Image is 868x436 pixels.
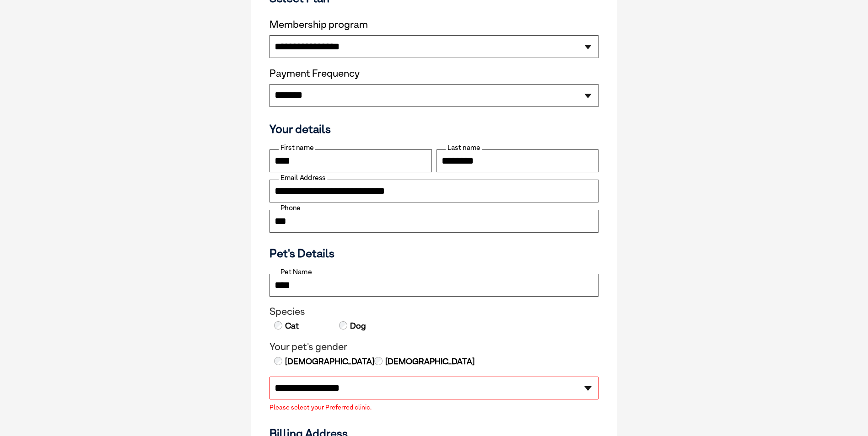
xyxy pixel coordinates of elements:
[349,320,366,332] label: Dog
[284,356,374,367] label: [DEMOGRAPHIC_DATA]
[284,320,299,332] label: Cat
[279,174,327,182] label: Email Address
[270,68,360,80] label: Payment Frequency
[270,19,598,31] label: Membership program
[270,404,598,410] label: Please select your Preferred clinic.
[384,356,474,367] label: [DEMOGRAPHIC_DATA]
[446,144,482,152] label: Last name
[270,122,598,136] h3: Your details
[279,204,302,212] label: Phone
[279,144,315,152] label: First name
[270,341,598,353] legend: Your pet's gender
[270,306,598,318] legend: Species
[266,246,602,260] h3: Pet's Details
